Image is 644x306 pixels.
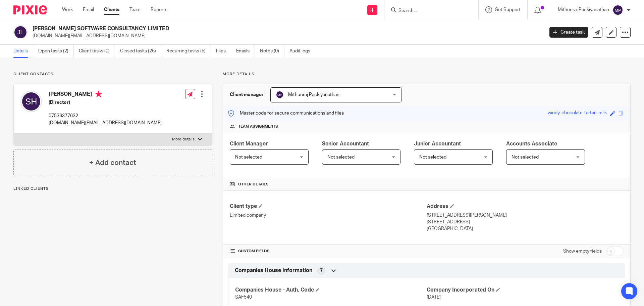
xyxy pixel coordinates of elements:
[288,92,339,97] span: Mithunraj Packiyanathan
[20,91,42,112] img: svg%3E
[506,141,557,146] span: Accounts Associate
[62,6,73,13] a: Work
[79,45,115,58] a: Client tasks (0)
[558,6,609,13] p: Mithunraj Packiyanathan
[549,27,588,38] a: Create task
[419,155,446,160] span: Not selected
[33,33,539,39] p: [DOMAIN_NAME][EMAIL_ADDRESS][DOMAIN_NAME]
[83,6,94,13] a: Email
[230,203,427,210] h4: Client type
[398,8,458,14] input: Search
[228,110,344,117] p: Master code for secure communications and files
[33,25,438,32] h2: [PERSON_NAME] SOFTWARE CONSULTANCY LIMITED
[13,72,212,77] p: Client contacts
[236,45,255,58] a: Emails
[129,6,141,13] a: Team
[104,6,119,13] a: Clients
[414,141,461,146] span: Junior Accountant
[235,287,427,294] h4: Companies House - Auth. Code
[238,124,278,129] span: Team assignments
[38,45,74,58] a: Open tasks (2)
[235,267,312,274] span: Companies House Information
[327,155,355,160] span: Not selected
[89,158,136,168] h4: + Add contact
[230,141,268,146] span: Client Manager
[612,5,623,15] img: svg%3E
[322,141,369,146] span: Senior Accountant
[13,5,47,14] img: Pixie
[427,212,624,219] p: [STREET_ADDRESS][PERSON_NAME]
[13,186,212,191] p: Linked clients
[230,91,264,98] h3: Client manager
[230,212,427,219] p: Limited company
[230,249,427,254] h4: CUSTOM FIELDS
[216,45,231,58] a: Files
[276,91,284,99] img: svg%3E
[289,45,315,58] a: Audit logs
[13,45,33,58] a: Details
[13,25,28,39] img: svg%3E
[563,248,602,255] label: Show empty fields
[260,45,284,58] a: Notes (0)
[49,99,162,106] h5: (Director)
[548,110,607,117] div: windy-chocolate-tartan-milk
[427,295,441,300] span: [DATE]
[427,203,624,210] h4: Address
[427,225,624,232] p: [GEOGRAPHIC_DATA]
[223,72,631,77] p: More details
[427,287,618,294] h4: Company Incorporated On
[120,45,161,58] a: Closed tasks (26)
[95,91,102,97] i: Primary
[49,91,162,99] h4: [PERSON_NAME]
[166,45,211,58] a: Recurring tasks (5)
[512,155,539,160] span: Not selected
[238,182,269,187] span: Other details
[172,137,195,142] p: More details
[495,7,521,12] span: Get Support
[151,6,167,13] a: Reports
[235,295,252,300] span: SAF540
[49,120,162,126] p: [DOMAIN_NAME][EMAIL_ADDRESS][DOMAIN_NAME]
[235,155,262,160] span: Not selected
[320,267,323,274] span: 7
[427,219,624,225] p: [STREET_ADDRESS]
[49,113,162,119] p: 07536377632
